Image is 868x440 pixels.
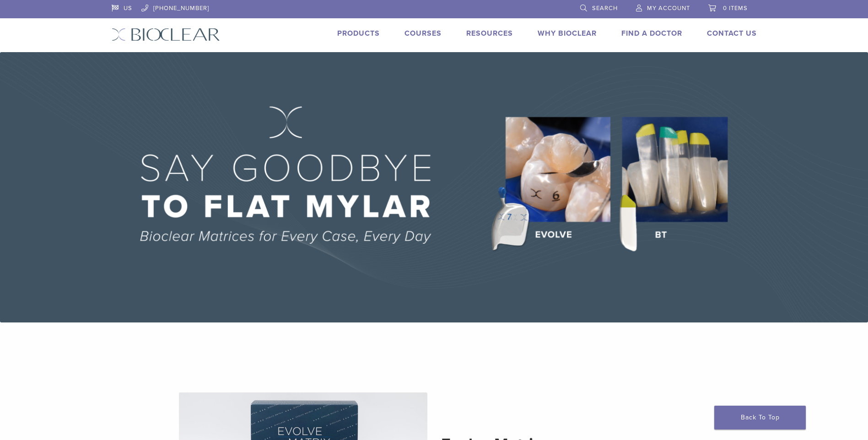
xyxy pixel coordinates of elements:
[592,5,618,12] span: Search
[337,29,380,38] a: Products
[723,5,748,12] span: 0 items
[714,406,806,429] a: Back To Top
[404,29,442,38] a: Courses
[538,29,597,38] a: Why Bioclear
[647,5,690,12] span: My Account
[112,28,220,41] img: Bioclear
[466,29,513,38] a: Resources
[621,29,682,38] a: Find A Doctor
[707,29,757,38] a: Contact Us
